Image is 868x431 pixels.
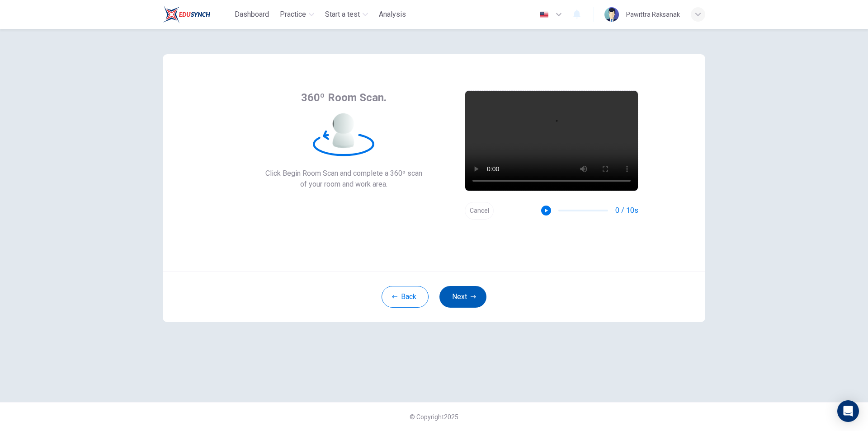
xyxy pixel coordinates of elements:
[265,168,422,179] span: Click Begin Room Scan and complete a 360º scan
[439,286,486,308] button: Next
[410,413,458,421] span: © Copyright 2025
[375,6,410,23] button: Analysis
[163,5,210,23] img: Train Test logo
[321,6,372,23] button: Start a test
[465,202,494,220] button: Cancel
[301,90,387,105] span: 360º Room Scan.
[265,179,422,190] span: of your room and work area.
[163,5,231,23] a: Train Test logo
[626,9,680,20] div: Pawittra Raksanak
[382,286,429,308] button: Back
[538,11,550,18] img: en
[276,6,318,23] button: Practice
[379,9,406,20] span: Analysis
[325,9,360,20] span: Start a test
[235,9,269,20] span: Dashboard
[231,6,273,23] button: Dashboard
[280,9,306,20] span: Practice
[837,400,859,422] div: Open Intercom Messenger
[615,205,638,216] span: 0 / 10s
[604,7,619,22] img: Profile picture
